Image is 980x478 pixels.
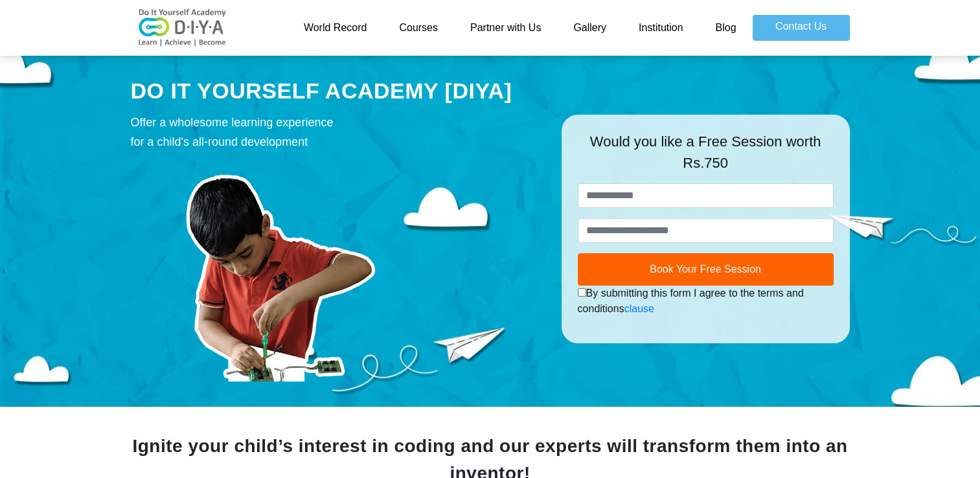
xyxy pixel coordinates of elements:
[131,8,234,47] img: logo-v2.png
[578,286,834,317] div: By submitting this form I agree to the terms and conditions
[753,15,850,41] a: Contact Us
[557,15,622,41] a: Gallery
[383,15,454,41] a: Courses
[131,113,542,152] div: Offer a wholesome learning experience for a child's all-round development
[454,15,557,41] a: Partner with Us
[288,15,383,41] a: World Record
[622,15,699,41] a: Institution
[578,131,834,183] div: Would you like a Free Session worth Rs.750
[624,303,654,314] a: clause
[131,158,429,381] img: course-prod.png
[650,264,761,275] span: Book Your Free Session
[578,253,834,286] button: Book Your Free Session
[131,76,542,107] div: DO IT YOURSELF ACADEMY [DIYA]
[699,15,752,41] a: Blog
